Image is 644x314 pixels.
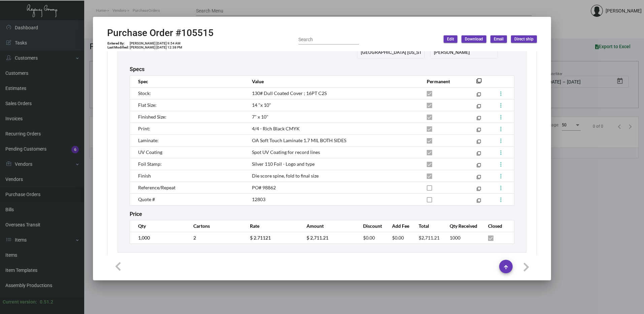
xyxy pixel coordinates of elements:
[129,45,183,50] td: [PERSON_NAME] [DATE] 12:38 PM
[476,80,482,86] mat-icon: filter_none
[252,185,276,190] span: PO# 98862
[138,126,150,131] span: Print:
[412,220,443,232] th: Total
[3,299,37,306] div: Current version:
[481,220,514,232] th: Closed
[420,75,466,87] th: Permanent
[477,164,481,169] mat-icon: filter_none
[444,35,457,43] button: Edit
[252,102,271,108] span: 14 "x 10"
[138,114,166,120] span: Finished Size:
[138,196,155,202] span: Quote #
[252,196,265,202] span: 12803
[107,45,129,50] td: Last Modified:
[477,117,481,122] mat-icon: filter_none
[477,176,481,181] mat-icon: filter_none
[494,36,504,42] span: Email
[419,235,440,241] span: $2,711.21
[130,75,245,87] th: Spec
[40,299,53,306] div: 0.51.2
[138,137,159,143] span: Laminate:
[243,220,300,232] th: Rate
[477,129,481,133] mat-icon: filter_none
[138,185,175,190] span: Reference/Repeat
[129,41,183,45] td: [PERSON_NAME] [DATE] 9:54 AM
[138,102,157,108] span: Flat Size:
[356,220,385,232] th: Discount
[450,235,460,241] span: 1000
[490,35,507,43] button: Email
[245,75,420,87] th: Value
[461,35,486,43] button: Download
[477,141,481,145] mat-icon: filter_none
[300,220,356,232] th: Amount
[252,114,268,120] span: 7" x 10"
[477,94,481,98] mat-icon: filter_none
[130,220,187,232] th: Qty
[252,126,300,131] span: 4/4 - Rich Black CMYK
[465,36,483,42] span: Download
[385,220,412,232] th: Add Fee
[252,161,315,167] span: Silver 110 Foil - Logo and type
[138,173,151,179] span: Finish
[252,90,327,96] span: 130# Dull Coated Cover ; 16PT C2S
[392,235,404,241] span: $0.00
[477,188,481,192] mat-icon: filter_none
[130,66,144,72] h2: Specs
[252,173,319,179] span: Die score spine, fold to final size
[477,200,481,204] mat-icon: filter_none
[130,211,142,217] h2: Price
[477,153,481,157] mat-icon: filter_none
[363,235,375,241] span: $0.00
[514,36,534,42] span: Direct ship
[252,137,346,143] span: OA Soft Touch Laminate 1.7 MIL BOTH SIDES
[138,90,151,96] span: Stock:
[252,149,320,155] span: Spot UV Coating for record lines
[138,161,162,167] span: Foil Stamp:
[443,220,481,232] th: Qty Received
[511,35,537,43] button: Direct ship
[107,41,129,45] td: Entered By:
[187,220,243,232] th: Cartons
[447,36,454,42] span: Edit
[138,149,162,155] span: UV Coating
[107,27,214,39] h2: Purchase Order #105515
[477,105,481,110] mat-icon: filter_none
